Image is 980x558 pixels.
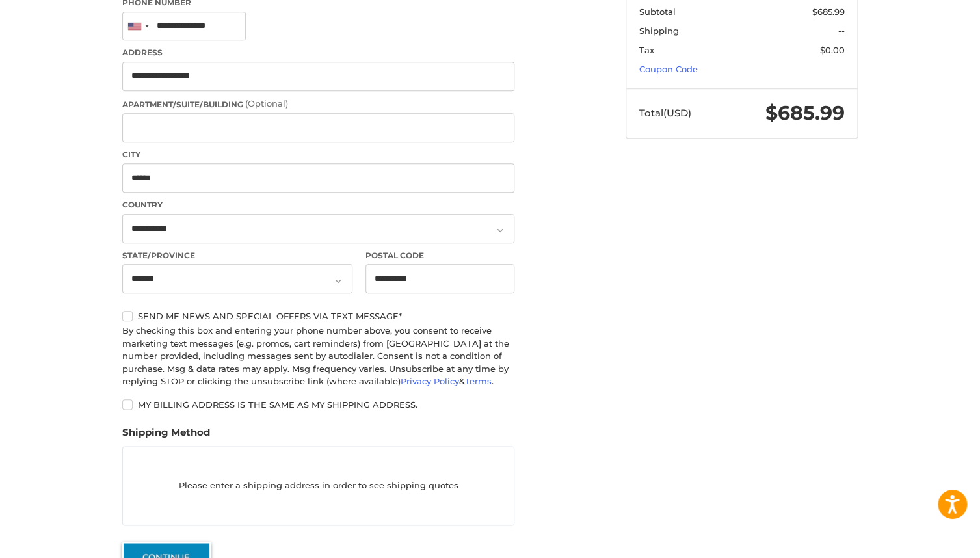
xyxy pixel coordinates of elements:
label: Send me news and special offers via text message* [122,311,514,321]
div: By checking this box and entering your phone number above, you consent to receive marketing text ... [122,325,514,388]
label: City [122,149,514,161]
small: (Optional) [245,98,288,109]
label: Address [122,47,514,59]
span: $685.99 [765,101,845,125]
label: State/Province [122,250,352,261]
iframe: Google Customer Reviews [873,523,980,558]
span: Total (USD) [639,107,691,119]
span: Subtotal [639,7,676,17]
span: $0.00 [820,45,845,55]
label: Country [122,199,514,211]
div: United States: +1 [123,12,153,40]
p: Please enter a shipping address in order to see shipping quotes [123,473,514,499]
a: Coupon Code [639,64,698,74]
label: Postal Code [365,250,515,261]
a: Terms [465,376,492,386]
label: Apartment/Suite/Building [122,98,514,111]
a: Privacy Policy [401,376,459,386]
span: Shipping [639,25,679,36]
legend: Shipping Method [122,425,210,446]
span: -- [838,25,845,36]
span: Tax [639,45,654,55]
label: My billing address is the same as my shipping address. [122,399,514,410]
span: $685.99 [812,7,845,17]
